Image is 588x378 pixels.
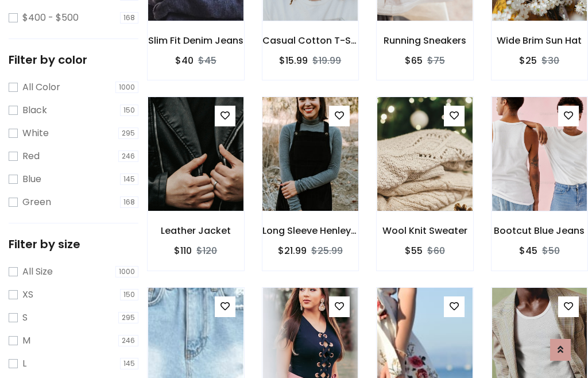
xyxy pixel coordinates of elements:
[22,11,79,25] label: $400 - $500
[118,128,138,139] span: 295
[312,54,341,67] del: $19.99
[22,357,26,371] label: L
[120,289,138,300] span: 150
[541,54,559,67] del: $30
[377,225,473,236] h6: Wool Knit Sweater
[22,172,41,186] label: Blue
[279,55,308,66] h6: $15.99
[262,35,359,46] h6: Casual Cotton T-Shirt
[22,311,28,325] label: S
[9,53,138,67] h5: Filter by color
[196,244,217,257] del: $120
[120,196,138,208] span: 168
[175,55,194,66] h6: $40
[115,82,138,93] span: 1000
[120,105,138,116] span: 150
[148,225,244,236] h6: Leather Jacket
[118,151,138,162] span: 246
[262,225,359,236] h6: Long Sleeve Henley T-Shirt
[278,245,307,256] h6: $21.99
[405,245,423,256] h6: $55
[174,245,192,256] h6: $110
[120,173,138,185] span: 145
[22,149,40,163] label: Red
[22,288,33,302] label: XS
[115,266,138,277] span: 1000
[120,358,138,369] span: 145
[22,195,51,209] label: Green
[427,244,445,257] del: $60
[542,244,560,257] del: $50
[492,35,588,46] h6: Wide Brim Sun Hat
[9,237,138,251] h5: Filter by size
[22,80,60,94] label: All Color
[519,245,537,256] h6: $45
[120,12,138,24] span: 168
[22,265,53,279] label: All Size
[22,334,30,348] label: M
[311,244,343,257] del: $25.99
[405,55,423,66] h6: $65
[118,312,138,323] span: 295
[492,225,588,236] h6: Bootcut Blue Jeans
[377,35,473,46] h6: Running Sneakers
[22,126,49,140] label: White
[22,103,47,117] label: Black
[427,54,445,67] del: $75
[118,335,138,346] span: 246
[519,55,537,66] h6: $25
[148,35,244,46] h6: Slim Fit Denim Jeans
[198,54,216,67] del: $45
